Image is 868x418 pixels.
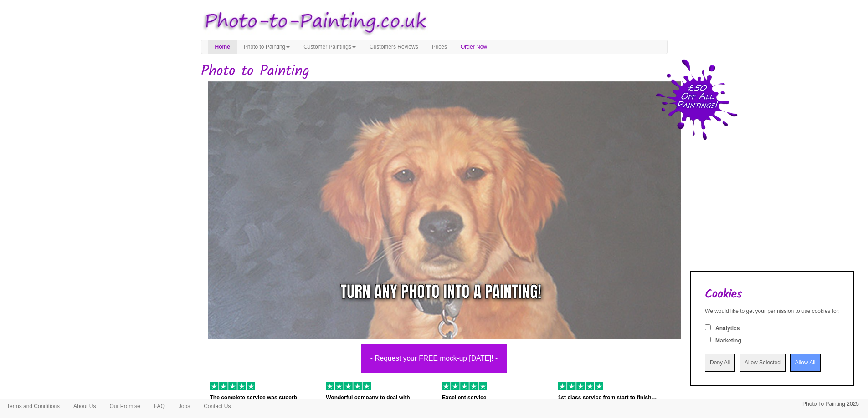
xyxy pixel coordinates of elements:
a: Contact Us [197,399,237,413]
p: Excellent service [442,393,544,403]
input: Allow All [790,354,821,372]
p: 1st class service from start to finish… [558,393,661,403]
img: dog.jpg [208,81,688,347]
h1: Photo to Painting [201,63,668,79]
a: Jobs [172,399,197,413]
label: Marketing [715,337,741,345]
img: Photo to Painting [196,5,430,40]
p: The complete service was superb from… [210,393,313,412]
p: Wonderful company to deal with [326,393,428,403]
img: 5 of out 5 stars [326,382,371,390]
img: 5 of out 5 stars [558,382,603,390]
a: Our Promise [103,399,147,413]
input: Allow Selected [740,354,786,372]
img: 5 of out 5 stars [210,382,255,390]
a: About Us [67,399,103,413]
a: - Request your FREE mock-up [DATE]! - [194,81,674,373]
a: Prices [425,40,454,54]
p: Photo To Painting 2025 [802,399,859,409]
a: Home [208,40,237,54]
a: Order Now! [454,40,495,54]
div: We would like to get your permission to use cookies for: [705,307,840,315]
a: Photo to Painting [237,40,297,54]
img: 5 of out 5 stars [442,382,487,390]
a: Customer Paintings [297,40,363,54]
button: - Request your FREE mock-up [DATE]! - [361,344,508,373]
input: Deny All [705,354,735,372]
div: Turn any photo into a painting! [340,280,541,303]
h2: Cookies [705,288,840,301]
label: Analytics [715,325,740,332]
a: FAQ [147,399,172,413]
img: 50 pound price drop [656,59,738,140]
a: Customers Reviews [363,40,425,54]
